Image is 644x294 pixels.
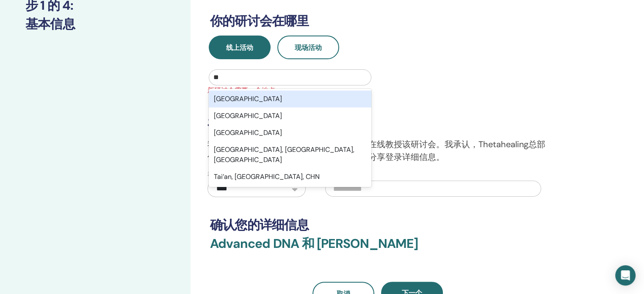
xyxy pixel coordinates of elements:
[295,43,322,52] span: 现场活动
[226,43,253,52] span: 线上活动
[615,265,636,286] div: Open Intercom Messenger
[209,36,271,59] button: 线上活动
[210,236,545,261] h3: Advanced DNA 和 [PERSON_NAME]
[209,141,371,168] div: [GEOGRAPHIC_DATA], [GEOGRAPHIC_DATA], [GEOGRAPHIC_DATA]
[207,138,548,163] p: 我确认我正在使用以下批准的教学平台之一在线教授该研讨会。我承认，Thetahealing总部保留加入在线活动的权利，我同意根据要求分享登录详细信息。
[209,91,371,107] div: [GEOGRAPHIC_DATA]
[210,217,545,233] h3: 确认您的详细信息
[209,124,371,141] div: [GEOGRAPHIC_DATA]
[210,14,545,29] h3: 你的研讨会在哪里
[277,36,339,59] button: 现场活动
[207,170,241,180] label: 视频流服务
[207,116,548,131] h3: 在线教学平台确认
[25,16,165,32] h3: 基本信息
[209,107,371,124] div: [GEOGRAPHIC_DATA]
[202,85,553,96] span: 新研讨会需要一个地点
[209,168,371,185] div: Tai’an, [GEOGRAPHIC_DATA], CHN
